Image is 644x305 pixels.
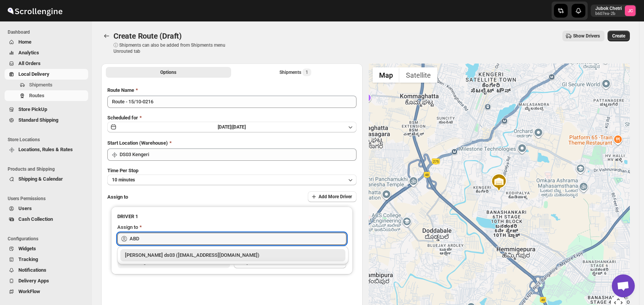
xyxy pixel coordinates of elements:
[18,176,63,182] span: Shipping & Calendar
[8,236,88,242] span: Configurations
[5,276,88,286] button: Delivery Apps
[125,251,341,259] div: [PERSON_NAME] ds03 ([EMAIL_ADDRESS][DOMAIN_NAME])
[399,67,437,83] button: Show satellite imagery
[232,124,246,130] span: [DATE]
[107,87,134,93] span: Route Name
[5,58,88,69] button: All Orders
[113,31,182,41] span: Create Route (Draft)
[319,194,352,200] span: Add More Driver
[18,256,38,262] span: Tracking
[117,249,348,261] li: Abdul Ahmed Laskar ds03 (dofesex377@dextrago.com)
[5,37,88,47] button: Home
[18,117,58,123] span: Standard Shipping
[5,90,88,101] button: Routes
[308,191,356,202] button: Add More Driver
[5,144,88,155] button: Locations, Rules & Rates
[117,223,138,231] div: Assign to
[18,71,49,77] span: Local Delivery
[591,5,636,17] button: User menu
[8,29,88,35] span: Dashboard
[612,33,625,39] span: Create
[107,115,138,121] span: Scheduled for
[373,67,399,83] button: Show street map
[112,177,135,183] span: 10 minutes
[29,82,53,88] span: Shipments
[101,31,112,41] button: Routes
[595,11,622,16] p: b607ea-2b
[628,8,633,13] text: JC
[306,69,308,75] span: 1
[218,124,232,130] span: [DATE] |
[29,93,44,98] span: Routes
[18,206,32,211] span: Users
[107,140,168,146] span: Start Location (Warehouse)
[107,122,356,132] button: [DATE]|[DATE]
[233,67,358,78] button: Selected Shipments
[18,246,36,251] span: Widgets
[573,33,600,39] span: Show Drivers
[595,5,622,11] p: Jubok Chetri
[18,39,31,45] span: Home
[8,137,88,143] span: Store Locations
[113,42,234,54] p: ⓘ Shipments can also be added from Shipments menu Unrouted tab
[106,67,231,78] button: All Route Options
[5,203,88,214] button: Users
[117,213,347,220] h3: DRIVER 1
[612,274,635,297] div: Open chat
[107,96,356,108] input: Eg: Bengaluru Route
[8,196,88,202] span: Users Permissions
[107,175,356,185] button: 10 minutes
[5,254,88,265] button: Tracking
[18,147,73,152] span: Locations, Rules & Rates
[8,166,88,172] span: Products and Shipping
[5,265,88,276] button: Notifications
[6,1,64,20] img: ScrollEngine
[608,31,630,41] button: Create
[18,278,49,284] span: Delivery Apps
[5,80,88,90] button: Shipments
[107,168,138,173] span: Time Per Stop
[5,174,88,184] button: Shipping & Calendar
[18,216,53,222] span: Cash Collection
[18,50,39,55] span: Analytics
[107,194,128,200] span: Assign to
[120,148,356,161] input: Search location
[130,233,347,245] input: Search assignee
[562,31,605,41] button: Show Drivers
[279,69,311,76] div: Shipments
[625,5,636,16] span: Jubok Chetri
[18,106,47,112] span: Store PickUp
[5,286,88,297] button: WorkFlow
[5,47,88,58] button: Analytics
[160,69,176,75] span: Options
[18,60,41,66] span: All Orders
[5,243,88,254] button: Widgets
[18,267,46,273] span: Notifications
[5,214,88,225] button: Cash Collection
[18,289,40,294] span: WorkFlow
